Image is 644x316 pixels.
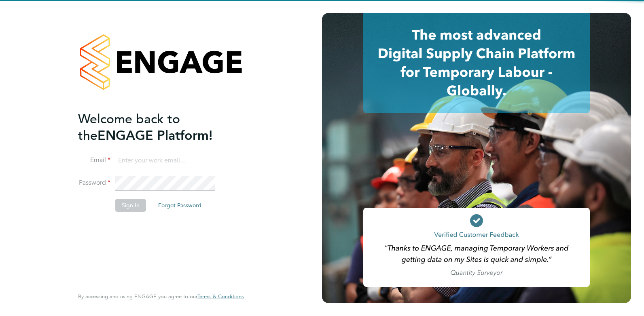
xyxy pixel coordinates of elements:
button: Sign In [115,199,146,212]
span: Terms & Conditions [197,293,244,300]
button: Forgot Password [152,199,208,212]
label: Email [78,156,110,164]
span: By accessing and using ENGAGE you agree to our [78,293,244,300]
label: Password [78,179,110,187]
a: Terms & Conditions [197,293,244,300]
h2: ENGAGE Platform! [78,111,236,144]
input: Enter your work email... [115,154,215,168]
span: Welcome back to the [78,111,180,143]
